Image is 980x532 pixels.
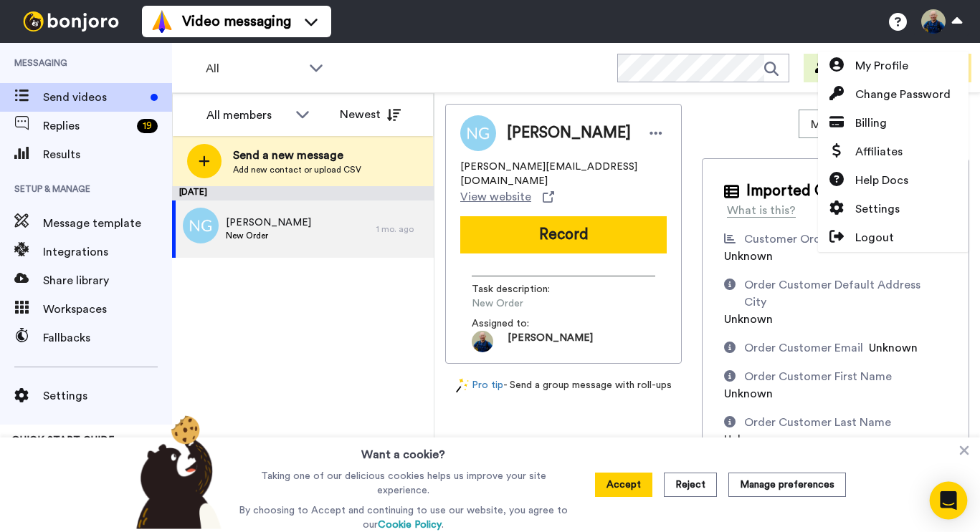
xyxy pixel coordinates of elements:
span: Add new contact or upload CSV [233,164,361,175]
div: [DATE] [172,186,434,200]
span: [PERSON_NAME] [507,122,631,144]
span: Move [811,116,850,133]
a: View website [460,188,554,205]
div: Order Customer Default Address City [744,276,941,311]
div: Order Customer First Name [744,368,892,385]
div: 19 [137,119,158,133]
span: QUICK START GUIDE [11,435,115,445]
span: All [206,60,302,77]
img: vm-color.svg [151,10,173,33]
span: Assigned to: [472,316,572,331]
a: Affiliates [818,137,969,166]
button: Record [460,216,667,253]
a: Cookie Policy [378,520,442,530]
div: 1 mo. ago [376,223,427,235]
span: New Order [472,296,608,311]
span: Message template [43,215,172,232]
span: Help Docs [855,172,908,189]
div: - Send a group message with roll-ups [445,378,682,393]
span: View website [460,188,531,205]
a: Billing [818,109,969,137]
button: Reject [664,473,717,497]
span: Unknown [869,342,918,354]
p: Taking one of our delicious cookies helps us improve your site experience. [235,469,571,498]
div: What is this? [727,202,796,219]
span: Video messaging [182,11,291,32]
span: Send videos [43,89,145,106]
span: Affiliates [855,143,903,160]
span: Settings [855,200,900,218]
span: [PERSON_NAME] [508,331,593,352]
span: Change Password [855,86,951,103]
span: [PERSON_NAME] [226,216,311,230]
span: Unknown [724,314,773,325]
span: New Order [226,230,311,241]
div: Customer Orders Count [744,231,873,248]
img: ng.png [183,208,219,243]
h3: Want a cookie? [361,437,445,463]
span: Task description : [472,282,572,296]
a: My Profile [818,52,969,80]
span: Billing [855,115,887,132]
span: Fallbacks [43,329,172,347]
span: Settings [43,387,172,405]
span: Unknown [724,251,773,262]
div: Order Customer Email [744,339,863,357]
p: By choosing to Accept and continuing to use our website, you agree to our . [235,503,571,532]
span: Replies [43,117,131,135]
span: Logout [855,229,894,246]
span: My Profile [855,57,908,74]
div: Open Intercom Messenger [930,482,968,520]
button: Newest [329,100,411,129]
span: Workspaces [43,301,172,318]
img: 59656031-4132-44e9-ae27-fc44bba74ff8-1674598188.jpg [472,331,493,352]
span: Integrations [43,243,172,261]
span: Unknown [724,434,773,445]
img: Image of Nathan Greenhaw [460,115,496,151]
a: Pro tip [456,378,503,393]
img: bj-logo-header-white.svg [17,11,125,32]
a: Change Password [818,80,969,109]
span: Share library [43,272,172,289]
img: bear-with-cookie.png [123,415,229,529]
span: Results [43,146,172,163]
a: Logout [818,223,969,252]
span: Unknown [724,388,773,400]
a: Help Docs [818,166,969,195]
span: Send a new message [233,147,361,164]
div: Order Customer Last Name [744,414,891,431]
a: Settings [818,195,969,223]
button: Invite [804,54,874,82]
span: [PERSON_NAME][EMAIL_ADDRESS][DOMAIN_NAME] [460,160,667,188]
button: Accept [595,473,652,497]
button: Manage preferences [728,473,846,497]
img: magic-wand.svg [456,378,469,393]
span: Imported Customer Info [746,180,914,202]
div: All members [206,107,288,124]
